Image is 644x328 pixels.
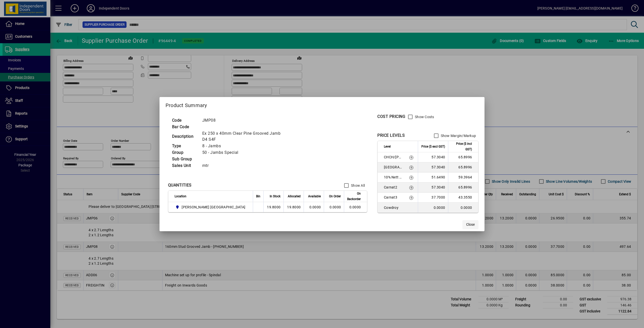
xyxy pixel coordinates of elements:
[448,193,478,203] td: 43.3550
[170,156,200,162] td: Sub Group
[284,202,304,212] td: 19.8000
[330,205,341,209] span: 0.0000
[170,162,200,169] td: Sales Unit
[175,194,186,199] span: Location
[384,144,391,149] span: Level
[200,162,291,169] td: mtr
[418,193,448,203] td: 37.7000
[200,149,291,156] td: 50 - Jambs Special
[462,220,478,229] button: Close
[200,117,291,124] td: JMP08
[170,143,200,149] td: Type
[418,152,448,162] td: 57.3040
[170,130,200,143] td: Description
[418,172,448,182] td: 51.6490
[256,194,260,199] span: Bin
[350,183,365,188] label: Show All
[414,114,434,119] label: Show Costs
[344,202,367,212] td: 0.0000
[159,97,485,112] h2: Product Summary
[466,222,475,227] span: Close
[448,182,478,193] td: 65.8996
[347,191,361,202] span: On Backorder
[263,202,284,212] td: 19.8000
[384,185,402,190] span: Carnat2
[384,195,402,200] span: Carnat3
[451,141,472,152] span: Price ($ incl GST)
[448,162,478,172] td: 65.8996
[329,194,341,199] span: On Order
[384,155,402,160] span: CHCH/[PERSON_NAME]
[308,194,321,199] span: Available
[200,143,291,149] td: 8 - Jambs
[175,204,247,210] span: Cromwell Central Otago
[418,182,448,193] td: 57.3040
[448,203,478,213] td: 0.0000
[377,114,405,120] div: COST PRICING
[170,124,200,130] td: Bar Code
[168,182,192,188] div: QUANTITIES
[377,132,405,138] div: PRICE LEVELS
[384,175,402,180] span: 10% Nett list
[270,194,280,199] span: In Stock
[418,162,448,172] td: 57.3040
[448,152,478,162] td: 65.8996
[182,205,245,210] span: [PERSON_NAME] [GEOGRAPHIC_DATA]
[170,149,200,156] td: Group
[448,172,478,182] td: 59.3964
[288,194,301,199] span: Allocated
[384,165,402,170] span: [GEOGRAPHIC_DATA]
[304,202,324,212] td: 0.0000
[418,203,448,213] td: 0.0000
[384,205,402,210] span: Cowdroy
[170,117,200,124] td: Code
[200,130,291,143] td: Ex 250 x 40mm Clear Pine Grooved Jamb D4 S4F
[421,144,445,149] span: Price ($ excl GST)
[440,133,476,138] label: Show Margin/Markup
